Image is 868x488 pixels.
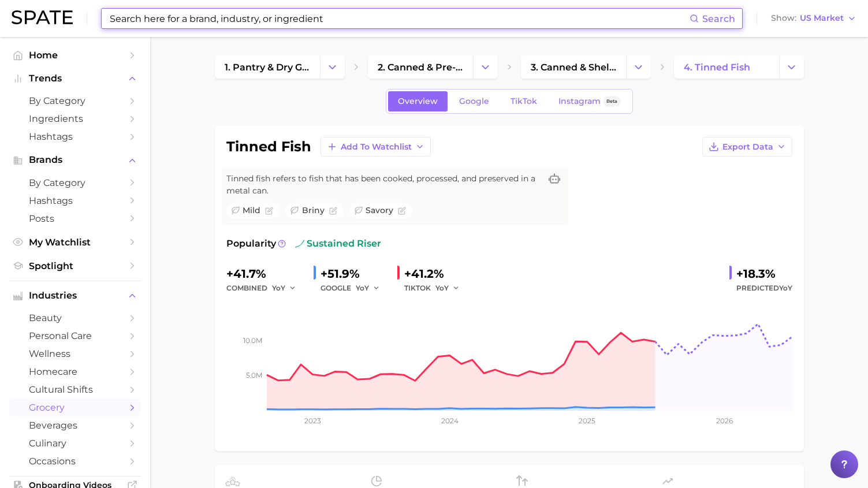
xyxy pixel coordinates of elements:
[356,281,381,295] button: YoY
[226,237,276,251] span: Popularity
[29,366,121,377] span: homecare
[29,131,121,142] span: Hashtags
[29,438,121,449] span: culinary
[459,96,489,106] span: Google
[29,213,121,224] span: Posts
[9,92,141,110] a: by Category
[9,174,141,192] a: by Category
[702,13,735,24] span: Search
[226,281,304,295] div: combined
[29,402,121,413] span: grocery
[29,330,121,341] span: personal care
[435,281,460,295] button: YoY
[9,110,141,128] a: Ingredients
[378,62,463,73] span: 2. canned & pre-packaged products
[29,260,121,271] span: Spotlight
[716,416,732,425] tspan: 2026
[356,283,369,293] span: YoY
[368,55,473,79] a: 2. canned & pre-packaged products
[265,207,273,215] button: Flag as miscategorized or irrelevant
[9,309,141,327] a: beauty
[779,55,804,79] button: Change Category
[449,91,499,111] a: Google
[771,15,796,21] span: Show
[9,327,141,345] a: personal care
[501,91,547,111] a: TikTok
[388,91,448,111] a: Overview
[511,96,537,106] span: TikTok
[9,416,141,434] a: beverages
[606,96,617,106] span: Beta
[684,62,750,73] span: 4. tinned fish
[404,281,468,295] div: TIKTOK
[29,73,121,84] span: Trends
[9,192,141,210] a: Hashtags
[674,55,779,79] a: 4. tinned fish
[9,70,141,87] button: Trends
[736,281,792,295] span: Predicted
[321,265,388,283] div: +51.9%
[521,55,626,79] a: 3. canned & shelf-stable fish
[549,91,631,111] a: InstagramBeta
[29,95,121,106] span: by Category
[366,204,393,217] span: savory
[779,284,792,292] span: YoY
[736,265,792,283] div: +18.3%
[531,62,616,73] span: 3. canned & shelf-stable fish
[302,204,325,217] span: briny
[9,128,141,146] a: Hashtags
[9,398,141,416] a: grocery
[329,207,337,215] button: Flag as miscategorized or irrelevant
[9,452,141,470] a: occasions
[29,312,121,323] span: beauty
[722,142,773,152] span: Export Data
[295,239,304,248] img: sustained riser
[29,50,121,61] span: Home
[9,233,141,251] a: My Watchlist
[9,210,141,228] a: Posts
[29,420,121,431] span: beverages
[321,281,388,295] div: GOOGLE
[579,416,595,425] tspan: 2025
[29,384,121,395] span: cultural shifts
[341,142,412,152] span: Add to Watchlist
[9,257,141,275] a: Spotlight
[441,416,458,425] tspan: 2024
[243,204,260,217] span: mild
[321,137,431,157] button: Add to Watchlist
[304,416,321,425] tspan: 2023
[215,55,320,79] a: 1. pantry & dry goods
[226,173,541,197] span: Tinned fish refers to fish that has been cooked, processed, and preserved in a metal can.
[398,96,438,106] span: Overview
[29,177,121,188] span: by Category
[29,237,121,248] span: My Watchlist
[404,265,468,283] div: +41.2%
[9,345,141,363] a: wellness
[29,155,121,165] span: Brands
[272,283,285,293] span: YoY
[626,55,651,79] button: Change Category
[9,363,141,381] a: homecare
[320,55,345,79] button: Change Category
[702,137,792,157] button: Export Data
[12,10,73,24] img: SPATE
[558,96,601,106] span: Instagram
[398,207,406,215] button: Flag as miscategorized or irrelevant
[109,9,690,28] input: Search here for a brand, industry, or ingredient
[29,348,121,359] span: wellness
[435,283,449,293] span: YoY
[9,46,141,64] a: Home
[768,11,859,26] button: ShowUS Market
[29,456,121,467] span: occasions
[29,113,121,124] span: Ingredients
[29,290,121,301] span: Industries
[9,434,141,452] a: culinary
[225,62,310,73] span: 1. pantry & dry goods
[9,287,141,304] button: Industries
[272,281,297,295] button: YoY
[473,55,498,79] button: Change Category
[295,237,381,251] span: sustained riser
[29,195,121,206] span: Hashtags
[9,381,141,398] a: cultural shifts
[226,140,311,154] h1: tinned fish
